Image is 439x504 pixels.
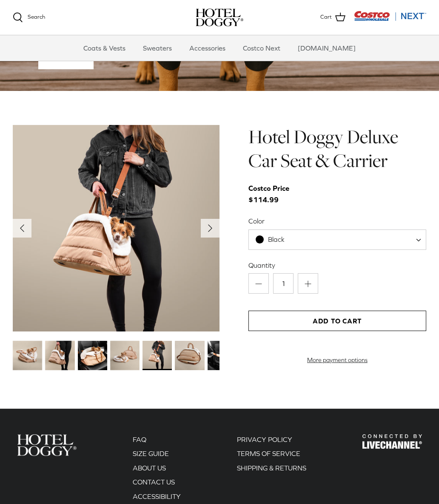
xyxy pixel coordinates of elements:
a: TERMS OF SERVICE [237,450,300,457]
button: Add to Cart [248,311,426,331]
img: Costco Next [354,11,426,21]
a: SHIPPING & RETURNS [237,464,306,472]
a: Visit Costco Next [354,16,426,23]
a: Cart [320,12,345,23]
a: hoteldoggy.com hoteldoggycom [196,8,243,26]
a: Search [13,12,45,23]
img: Hotel Doggy Costco Next [17,434,77,456]
a: ACCESSIBILITY [133,493,181,500]
a: Coats & Vests [76,35,133,61]
img: hoteldoggycom [196,8,243,26]
a: ABOUT US [133,464,166,472]
span: $114.99 [248,183,298,206]
img: small dog in a tan dog carrier on a black seat in the car [78,341,107,370]
a: [DOMAIN_NAME] [290,35,363,61]
a: CONTACT US [133,478,175,486]
input: Quantity [273,273,294,294]
span: Black [268,235,285,243]
a: More payment options [248,357,426,364]
span: Black [248,229,426,250]
button: Previous [13,219,31,238]
a: SIZE GUIDE [133,450,169,457]
h1: Hotel Doggy Deluxe Car Seat & Carrier [248,125,426,173]
label: Color [248,216,426,226]
img: Hotel Doggy Costco Next [362,434,422,449]
div: Costco Price [248,183,289,194]
a: Costco Next [235,35,288,61]
span: Cart [320,13,332,22]
button: Next [201,219,219,238]
a: PRIVACY POLICY [237,436,292,443]
a: FAQ [133,436,146,443]
a: Sweaters [135,35,180,61]
label: Quantity [248,260,426,270]
a: Accessories [182,35,233,61]
span: Search [28,14,45,20]
span: Black [249,235,302,244]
